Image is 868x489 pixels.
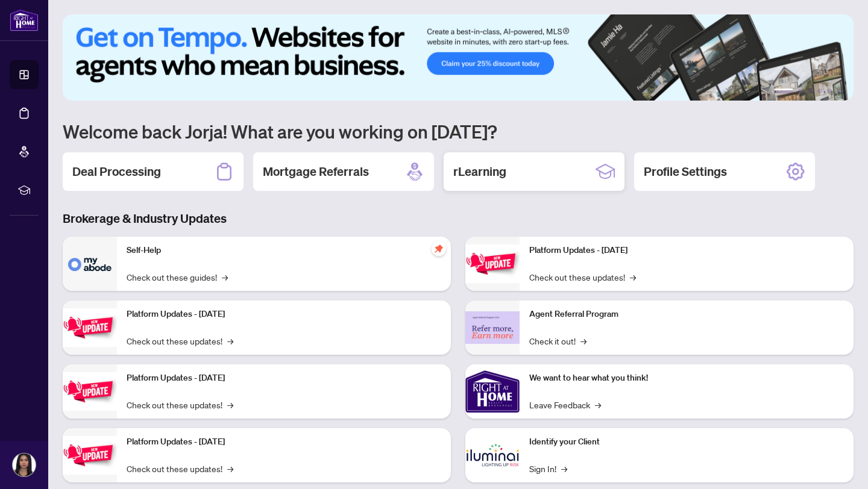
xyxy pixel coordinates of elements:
span: → [222,270,228,284]
a: Sign In!→ [529,462,567,475]
button: 2 [798,89,803,93]
img: Identify your Client [465,428,520,482]
p: Agent Referral Program [529,308,844,321]
p: We want to hear what you think! [529,372,844,385]
a: Check out these guides!→ [127,270,228,284]
a: Check out these updates!→ [529,270,636,284]
span: → [630,270,636,284]
span: → [227,398,233,411]
img: Platform Updates - July 8, 2025 [63,436,117,474]
span: → [227,334,233,347]
img: Profile Icon [13,453,36,476]
h2: rLearning [453,163,506,180]
img: logo [10,9,39,31]
a: Check it out!→ [529,334,587,347]
button: 6 [837,89,841,93]
h2: Mortgage Referrals [263,163,369,180]
p: Platform Updates - [DATE] [127,308,441,321]
h2: Profile Settings [644,163,727,180]
img: We want to hear what you think! [465,364,520,419]
img: Platform Updates - June 23, 2025 [465,244,520,282]
img: Platform Updates - September 16, 2025 [63,308,117,346]
img: Slide 0 [63,14,854,101]
p: Platform Updates - [DATE] [529,244,844,257]
a: Check out these updates!→ [127,398,233,411]
p: Platform Updates - [DATE] [127,372,441,385]
a: Check out these updates!→ [127,334,233,347]
span: → [595,398,601,411]
h2: Deal Processing [72,163,161,180]
button: Open asap [820,447,856,483]
span: → [580,334,587,347]
button: 5 [827,89,832,93]
p: Identify your Client [529,435,844,449]
span: → [227,462,233,475]
h3: Brokerage & Industry Updates [63,210,854,227]
span: → [561,462,567,475]
a: Leave Feedback→ [529,398,601,411]
img: Self-Help [63,237,117,291]
button: 4 [817,89,822,93]
p: Self-Help [127,244,441,257]
h1: Welcome back Jorja! What are you working on [DATE]? [63,120,854,143]
span: pushpin [432,241,446,256]
p: Platform Updates - [DATE] [127,435,441,449]
img: Platform Updates - July 21, 2025 [63,372,117,410]
img: Agent Referral Program [465,311,520,344]
button: 3 [808,89,813,93]
a: Check out these updates!→ [127,462,233,475]
button: 1 [774,89,793,93]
